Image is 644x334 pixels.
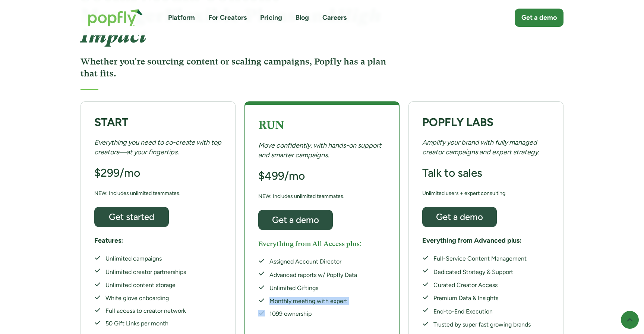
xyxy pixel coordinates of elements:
[269,270,357,280] div: Advanced reports w/ Popfly Data
[422,207,497,227] a: Get a demo
[422,138,540,156] em: Amplify your brand with fully managed creator campaigns and expert strategy.
[422,166,482,180] h3: Talk to sales
[105,294,186,302] div: White glove onboarding
[515,9,563,27] a: Get a demo
[433,307,531,316] div: End-to-End Execution
[260,13,282,22] a: Pricing
[429,212,490,221] div: Get a demo
[94,207,169,227] a: Get started
[94,189,180,198] div: NEW: Includes unlimited teammates.
[521,13,557,22] div: Get a demo
[422,115,493,129] strong: POPFLY LABS
[258,141,381,159] em: Move confidently, with hands-on support and smarter campaigns.
[94,138,221,156] em: Everything you need to co-create with top creators—at your fingertips.
[422,189,506,198] div: Unlimited users + expert consulting.
[433,255,531,263] div: Full-Service Content Management
[269,284,357,292] div: Unlimited Giftings
[258,192,344,201] div: NEW: Includes unlimited teammates.
[80,56,389,80] h3: Whether you're sourcing content or scaling campaigns, Popfly has a plan that fits.
[422,236,521,245] h5: Everything from Advanced plus:
[94,236,123,245] h5: Features:
[269,310,357,318] div: 1099 ownership
[105,307,186,315] div: Full access to creator network
[296,13,309,22] a: Blog
[265,215,326,224] div: Get a demo
[322,13,347,22] a: Careers
[80,1,150,34] a: home
[94,166,140,180] h3: $299/mo
[105,281,186,289] div: Unlimited content storage
[168,13,195,22] a: Platform
[208,13,247,22] a: For Creators
[269,258,357,266] div: Assigned Account Director
[105,319,186,328] div: 50 Gift Links per month
[433,294,531,302] div: Premium Data & Insights
[105,255,186,263] div: Unlimited campaigns
[258,169,305,183] h3: $499/mo
[105,267,186,277] div: Unlimited creator partnerships
[258,210,333,230] a: Get a demo
[433,281,531,289] div: Curated Creator Access
[258,119,284,132] strong: RUN
[101,212,162,221] div: Get started
[433,267,531,277] div: Dedicated Strategy & Support
[433,321,531,329] div: Trusted by super fast growing brands
[269,297,357,305] div: Monthly meeting with expert
[94,115,129,129] strong: START
[258,239,362,248] h5: Everything from All Access plus:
